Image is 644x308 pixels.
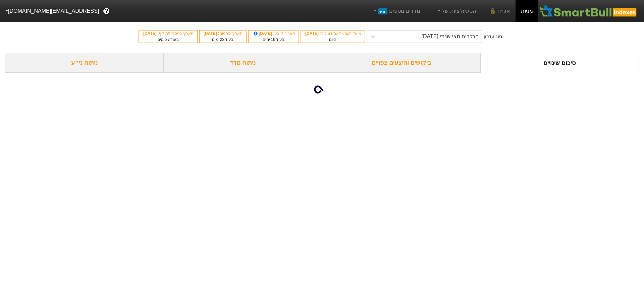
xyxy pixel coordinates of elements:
[203,37,243,43] div: בעוד ימים
[143,31,158,36] span: [DATE]
[434,4,479,18] a: הסימולציות שלי
[271,37,275,42] span: 16
[329,37,336,42] span: היום
[105,7,108,16] span: ?
[164,53,322,73] div: ניתוח מדד
[305,31,320,36] span: [DATE]
[143,30,194,37] div: תאריך כניסה לתוקף :
[252,37,295,43] div: בעוד ימים
[5,53,164,73] div: ניתוח ני״ע
[143,37,194,43] div: בעוד ימים
[252,30,295,37] div: תאריך קובע :
[421,33,479,41] div: הרכבים חצי שנתי [DATE]
[314,81,330,98] img: loading...
[322,53,481,73] div: ביקושים והיצעים צפויים
[203,30,243,37] div: תאריך פרסום :
[378,8,387,14] span: חדש
[484,33,502,40] div: סוג עדכון
[305,30,361,37] div: מועד קובע לאחוז ציבור :
[481,53,639,73] div: סיכום שינויים
[204,31,218,36] span: [DATE]
[253,31,273,36] span: [DATE]
[220,37,224,42] span: 23
[165,37,170,42] span: 37
[370,4,423,18] a: מדדים נוספיםחדש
